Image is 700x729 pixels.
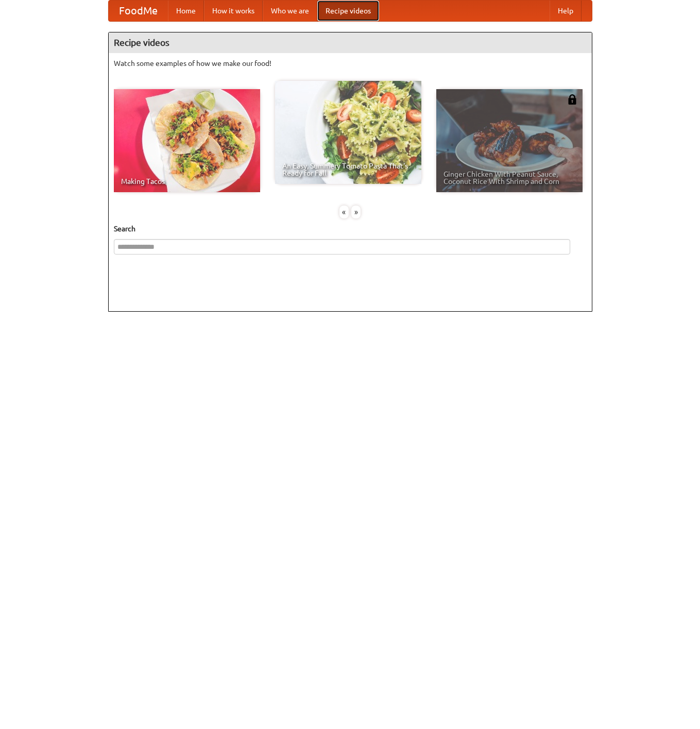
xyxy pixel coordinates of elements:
a: Help [550,1,582,21]
a: Recipe videos [317,1,379,21]
a: FoodMe [109,1,168,21]
span: An Easy, Summery Tomato Pasta That's Ready for Fall [282,162,414,177]
h5: Search [114,224,587,234]
a: Who we are [263,1,317,21]
div: « [339,206,349,218]
a: An Easy, Summery Tomato Pasta That's Ready for Fall [275,81,421,184]
a: Making Tacos [114,89,260,192]
a: Home [168,1,204,21]
img: 483408.png [567,94,577,105]
span: Making Tacos [121,178,253,185]
p: Watch some examples of how we make our food! [114,58,587,69]
h4: Recipe videos [109,32,592,53]
div: » [351,206,361,218]
a: How it works [204,1,263,21]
